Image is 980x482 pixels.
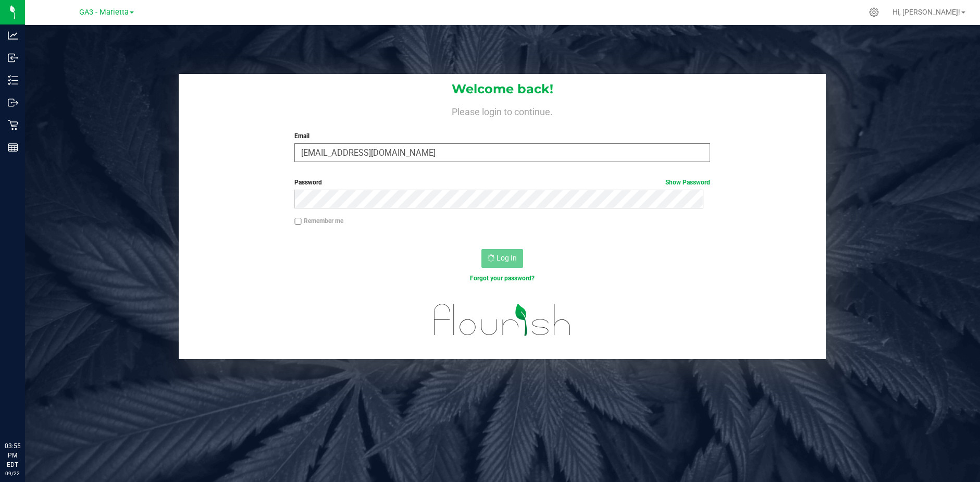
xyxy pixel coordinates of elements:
[8,75,18,85] inline-svg: Inventory
[8,30,18,41] inline-svg: Analytics
[179,82,826,96] h1: Welcome back!
[892,8,960,16] span: Hi, [PERSON_NAME]!
[665,179,710,186] a: Show Password
[497,254,517,262] span: Log In
[5,441,20,469] p: 03:55 PM EDT
[79,8,129,17] span: GA3 - Marietta
[4,1,8,11] span: 1
[294,131,710,141] label: Email
[294,218,302,225] input: Remember me
[421,294,583,346] img: flourish_logo.svg
[481,249,523,268] button: Log In
[470,275,535,282] a: Forgot your password?
[8,142,18,153] inline-svg: Reports
[294,216,343,226] label: Remember me
[8,53,18,63] inline-svg: Inbound
[179,104,826,117] h4: Please login to continue.
[294,179,322,186] span: Password
[8,97,18,108] inline-svg: Outbound
[8,120,18,130] inline-svg: Retail
[5,469,20,477] p: 09/22
[867,7,880,17] div: Manage settings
